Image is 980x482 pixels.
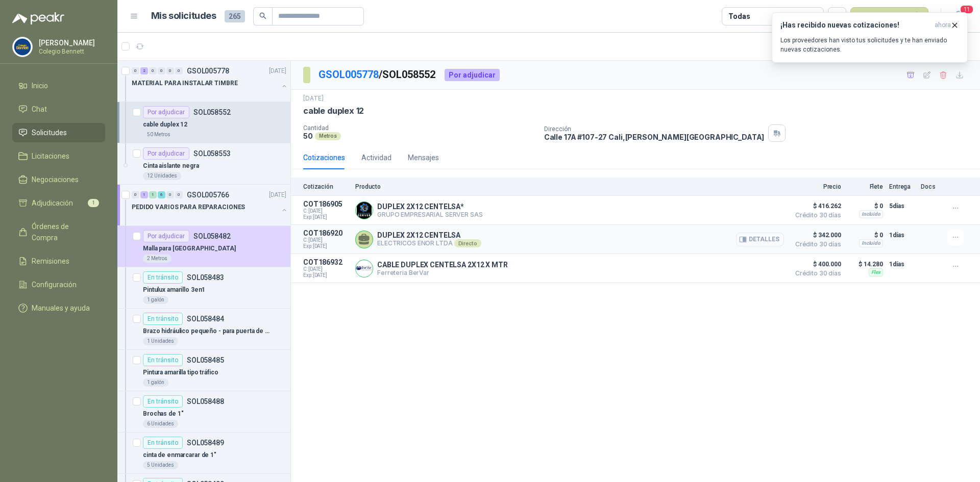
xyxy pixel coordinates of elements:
div: 50 Metros [143,131,175,139]
div: 2 [140,67,148,74]
span: $ 400.000 [790,258,841,270]
p: ELECTRICOS ENOR LTDA [377,239,481,247]
a: Por adjudicarSOL058553Cinta aislante negra12 Unidades [117,143,290,185]
span: Inicio [32,80,48,91]
div: 0 [166,67,174,74]
span: Configuración [32,279,77,290]
p: Cinta aislante negra [143,161,199,171]
p: Pintura amarilla tipo tráfico [143,368,218,377]
p: MATERIAL PARA INSTALAR TIMBRE [132,79,238,88]
div: Por adjudicar [143,147,189,160]
div: Cotizaciones [303,152,345,163]
span: 1 [88,199,99,207]
span: Negociaciones [32,174,79,185]
img: Logo peakr [12,12,64,24]
p: cable duplex 12 [143,120,187,130]
div: 6 Unidades [143,420,178,428]
span: Exp: [DATE] [303,272,349,278]
span: Crédito 30 días [790,241,841,247]
p: Los proveedores han visto tus solicitudes y te han enviado nuevas cotizaciones. [780,36,959,54]
p: SOL058489 [187,439,224,446]
div: En tránsito [143,395,183,408]
div: Por adjudicar [143,106,189,118]
div: 0 [149,67,157,74]
div: 1 [140,191,148,198]
div: Todas [728,11,750,22]
p: SOL058484 [187,315,224,322]
div: 6 [158,191,165,198]
p: 1 días [889,258,915,270]
p: Cotización [303,183,349,190]
div: Metros [315,132,341,140]
p: Pintulux amarillo 3en1 [143,285,205,295]
a: Adjudicación1 [12,193,105,213]
div: Incluido [859,210,883,218]
div: 0 [132,67,139,74]
p: [DATE] [269,190,286,200]
div: 1 galón [143,296,168,304]
img: Company Logo [13,37,32,57]
div: 0 [132,191,139,198]
p: DUPLEX 2X12 CENTELSA* [377,202,483,211]
p: cinta de enmarcarar de 1" [143,450,216,460]
p: SOL058483 [187,274,224,281]
div: 5 Unidades [143,461,178,469]
div: 1 galón [143,378,168,387]
h3: ¡Has recibido nuevas cotizaciones! [780,21,930,30]
img: Company Logo [356,202,373,219]
div: 0 [175,191,183,198]
div: 0 [175,67,183,74]
p: 1 días [889,229,915,241]
p: SOL058485 [187,357,224,364]
a: Por adjudicarSOL058552cable duplex 1250 Metros [117,102,290,143]
span: Remisiones [32,256,69,267]
span: Órdenes de Compra [32,221,95,243]
div: 0 [158,67,165,74]
span: C: [DATE] [303,266,349,272]
a: 0 2 0 0 0 0 GSOL005778[DATE] MATERIAL PARA INSTALAR TIMBRE [132,65,288,97]
span: Exp: [DATE] [303,243,349,249]
span: $ 416.262 [790,200,841,212]
div: 0 [166,191,174,198]
p: SOL058552 [193,109,231,116]
a: Órdenes de Compra [12,217,105,247]
a: Chat [12,99,105,119]
p: PEDIDO VARIOS PARA REPARACIONES [132,202,245,212]
p: 50 [303,132,313,140]
span: Adjudicación [32,197,73,209]
button: Nueva solicitud [850,7,928,26]
a: Remisiones [12,251,105,271]
p: 5 días [889,200,915,212]
p: DUPLEX 2X12 CENTELSA [377,231,481,239]
p: GSOL005766 [187,191,229,198]
a: 0 1 1 6 0 0 GSOL005766[DATE] PEDIDO VARIOS PARA REPARACIONES [132,189,288,221]
p: Producto [355,183,784,190]
p: COT186932 [303,258,349,266]
a: GSOL005778 [318,68,379,81]
a: En tránsitoSOL058489cinta de enmarcarar de 1"5 Unidades [117,433,290,474]
div: En tránsito [143,354,183,366]
h1: Mis solicitudes [151,9,216,23]
a: Por adjudicarSOL058482Malla para [GEOGRAPHIC_DATA]2 Metros [117,226,290,267]
p: Dirección [544,125,765,133]
a: Licitaciones [12,146,105,166]
a: Manuales y ayuda [12,298,105,318]
p: [DATE] [303,94,324,104]
p: Malla para [GEOGRAPHIC_DATA] [143,244,236,253]
p: GRUPO EMPRESARIAL SERVER SAS [377,211,483,218]
span: Manuales y ayuda [32,302,90,314]
button: 11 [949,7,968,26]
button: ¡Has recibido nuevas cotizaciones!ahora Los proveedores han visto tus solicitudes y te han enviad... [772,12,968,63]
p: Cantidad [303,124,536,132]
div: En tránsito [143,437,183,449]
div: Actividad [361,152,391,163]
p: SOL058482 [193,233,231,240]
span: 11 [960,5,974,14]
p: Docs [921,183,941,190]
img: Company Logo [356,260,373,277]
span: Solicitudes [32,127,67,138]
p: COT186905 [303,200,349,208]
p: Calle 17A #107-27 Cali , [PERSON_NAME][GEOGRAPHIC_DATA] [544,133,765,141]
p: COT186920 [303,229,349,237]
p: cable duplex 12 [303,106,364,116]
